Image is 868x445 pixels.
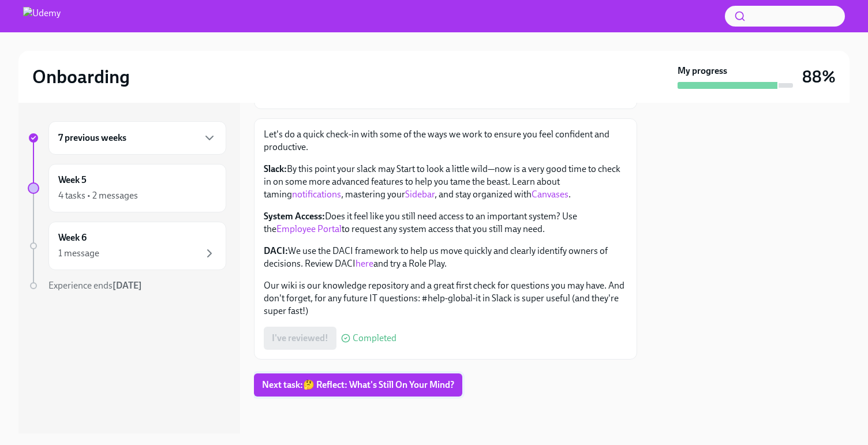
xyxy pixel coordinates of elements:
[113,280,142,291] strong: [DATE]
[32,65,130,88] h2: Onboarding
[276,223,342,234] a: Employee Portal
[292,189,341,200] a: notifications
[802,66,836,87] h3: 88%
[264,210,627,235] p: Does it feel like you still need access to an important system? Use the to request any system acc...
[264,128,627,154] p: Let's do a quick check-in with some of the ways we work to ensure you feel confident and productive.
[405,189,435,200] a: Sidebar
[264,163,627,201] p: By this point your slack may Start to look a little wild—now is a very good time to check in on s...
[264,245,288,256] strong: DACI:
[678,65,727,77] strong: My progress
[58,189,138,202] div: 4 tasks • 2 messages
[28,222,226,270] a: Week 61 message
[264,245,627,270] p: We use the DACI framework to help us move quickly and clearly identify owners of decisions. Revie...
[254,373,462,397] button: Next task:🤔 Reflect: What's Still On Your Mind?
[23,7,61,25] img: Udemy
[264,163,287,174] strong: Slack:
[262,379,454,391] span: Next task : 🤔 Reflect: What's Still On Your Mind?
[28,164,226,212] a: Week 54 tasks • 2 messages
[356,258,373,269] a: here
[48,121,226,155] div: 7 previous weeks
[48,280,142,291] span: Experience ends
[353,334,396,343] span: Completed
[58,231,87,244] h6: Week 6
[58,132,126,144] h6: 7 previous weeks
[58,174,87,186] h6: Week 5
[264,211,325,222] strong: System Access:
[532,189,568,200] a: Canvases
[58,247,99,260] div: 1 message
[264,279,627,317] p: Our wiki is our knowledge repository and a great first check for questions you may have. And don'...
